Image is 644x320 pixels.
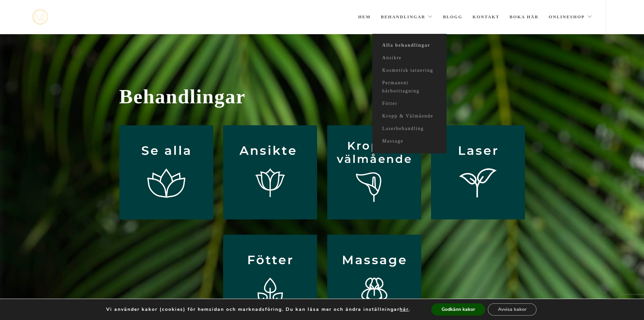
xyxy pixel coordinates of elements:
[372,98,447,110] a: Fötter
[372,52,447,64] a: Ansikte
[119,85,525,108] span: Behandlingar
[32,9,48,25] img: mjstudio
[400,306,409,313] button: här
[372,39,447,52] a: Alla behandlingar
[106,306,410,313] p: Vi använder kakor (cookies) för hemsidan och marknadsföring. Du kan läsa mer och ändra inställnin...
[372,77,447,98] a: Permanent hårborttagning
[372,123,447,135] a: Laserbehandling
[372,110,447,123] a: Kropp & Välmående
[32,9,48,25] a: mjstudio mjstudio mjstudio
[431,303,485,316] button: Godkänn kakor
[372,135,447,148] a: Massage
[488,303,536,316] button: Avvisa kakor
[372,64,447,77] a: Kosmetisk tatuering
